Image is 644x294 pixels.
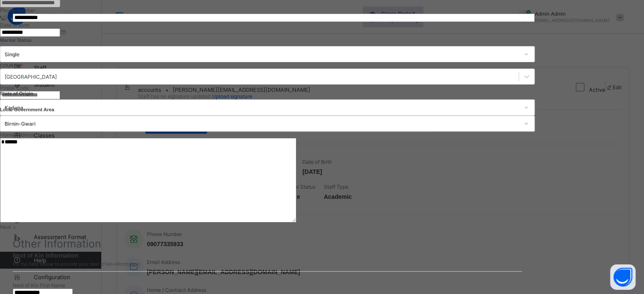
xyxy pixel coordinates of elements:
[5,74,57,80] div: [GEOGRAPHIC_DATA]
[5,121,519,127] div: Birnin-Gwari
[13,261,522,267] span: Fill the field below to provide your next of kin information.
[13,237,101,250] span: Other Information
[5,51,519,58] div: Single
[610,264,636,290] button: Open asap
[13,252,522,259] span: Next of Kin Information
[5,104,519,111] div: Kaduna
[13,282,65,289] label: Next of Kin First Name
